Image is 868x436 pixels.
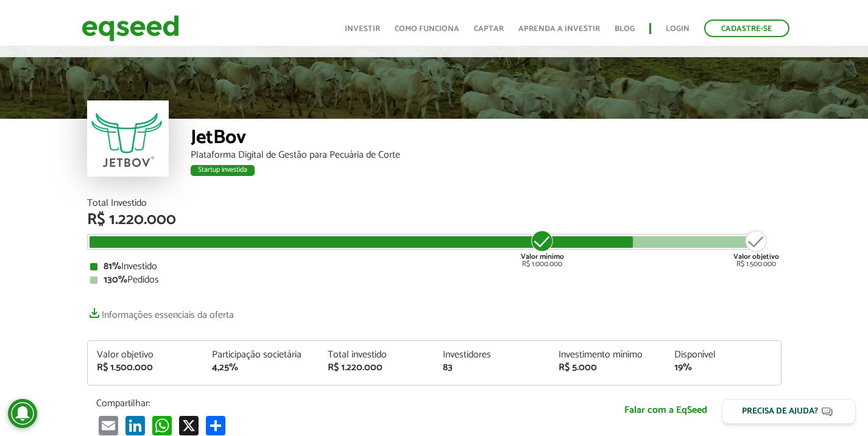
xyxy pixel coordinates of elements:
[123,415,147,435] a: LinkedIn
[674,350,772,360] div: Disponível
[474,25,504,33] a: Captar
[191,150,782,160] div: Plataforma Digital de Gestão para Pecuária de Corte
[443,363,540,373] div: 83
[704,19,789,37] a: Cadastre-se
[82,12,179,44] img: EqSeed
[395,25,459,33] a: Como funciona
[87,303,234,320] a: Informações essenciais da oferta
[96,415,121,435] a: Email
[87,212,782,228] div: R$ 1.220.000
[97,363,194,373] div: R$ 1.500.000
[87,199,782,208] div: Total Investido
[177,415,201,435] a: X
[443,350,540,360] div: Investidores
[97,350,194,360] div: Valor objetivo
[328,363,425,373] div: R$ 1.220.000
[212,350,309,360] div: Participação societária
[559,350,656,360] div: Investimento mínimo
[674,363,772,373] div: 19%
[345,25,380,33] a: Investir
[191,128,782,150] div: JetBov
[96,398,541,409] p: Compartilhar:
[104,272,127,288] strong: 130%
[104,258,121,275] strong: 81%
[666,25,690,33] a: Login
[733,251,779,262] strong: Valor objetivo
[150,415,174,435] a: WhatsApp
[518,25,600,33] a: Aprenda a investir
[615,25,635,33] a: Blog
[90,262,778,272] div: Investido
[520,229,565,268] div: R$ 1.000.000
[191,165,255,176] div: Startup investida
[521,251,564,262] strong: Valor mínimo
[203,415,228,435] a: Compartilhar
[733,229,779,268] div: R$ 1.500.000
[90,275,778,285] div: Pedidos
[212,363,309,373] div: 4,25%
[328,350,425,360] div: Total investido
[559,363,656,373] div: R$ 5.000
[559,398,772,423] a: Falar com a EqSeed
